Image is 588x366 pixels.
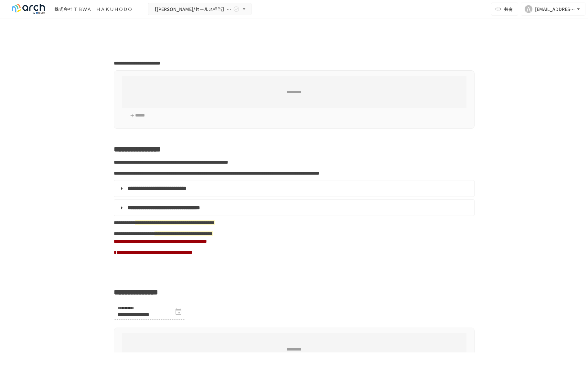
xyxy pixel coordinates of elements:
div: 株式会社 ＴＢＷＡ ＨＡＫＵＨＯＤＯ [54,6,132,13]
button: 【[PERSON_NAME]/セールス担当】株式会社 ＴＢＷＡ ＨＡＫＵＨＯＤＯ様_初期設定サポート [148,3,251,15]
img: logo-default@2x-9cf2c760.svg [8,4,49,14]
span: 【[PERSON_NAME]/セールス担当】株式会社 ＴＢＷＡ ＨＡＫＵＨＯＤＯ様_初期設定サポート [152,5,232,13]
div: [EMAIL_ADDRESS][DOMAIN_NAME] [535,5,575,13]
button: 共有 [491,3,518,15]
button: A[EMAIL_ADDRESS][DOMAIN_NAME] [521,3,585,15]
span: 共有 [504,5,513,13]
div: A [525,5,532,13]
